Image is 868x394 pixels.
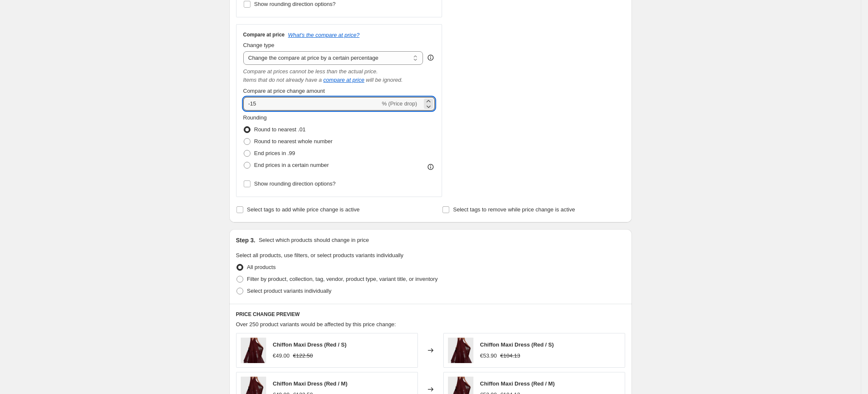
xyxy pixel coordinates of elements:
h2: Step 3. [236,236,256,244]
span: Select tags to add while price change is active [247,206,360,213]
span: End prices in .99 [254,150,295,156]
i: Items that do not already have a [243,77,322,83]
i: Compare at prices cannot be less than the actual price. [243,68,378,75]
span: Rounding [243,114,267,121]
img: 1d401df48d4d4befbb88273cb818295b_80x.jpg [241,338,266,363]
span: Compare at price change amount [243,88,325,94]
span: Chiffon Maxi Dress (Red / M) [480,380,555,387]
h6: PRICE CHANGE PREVIEW [236,311,625,318]
span: Change type [243,42,275,48]
div: help [426,53,435,62]
span: Show rounding direction options? [254,1,336,7]
div: €49.00 [273,352,290,360]
img: 1d401df48d4d4befbb88273cb818295b_80x.jpg [448,338,473,363]
span: Filter by product, collection, tag, vendor, product type, variant title, or inventory [247,276,438,282]
button: What's the compare at price? [288,32,360,38]
i: will be ignored. [366,77,403,83]
span: Show rounding direction options? [254,180,336,187]
h3: Compare at price [243,31,285,38]
span: Round to nearest .01 [254,126,306,133]
span: Select tags to remove while price change is active [453,206,575,213]
span: End prices in a certain number [254,162,329,168]
span: Select product variants individually [247,288,331,294]
div: €53.90 [480,352,497,360]
span: Chiffon Maxi Dress (Red / M) [273,380,348,387]
button: compare at price [323,77,364,83]
span: All products [247,264,276,270]
input: -15 [243,97,380,111]
span: Over 250 product variants would be affected by this price change: [236,321,396,327]
p: Select which products should change in price [259,236,369,244]
span: Chiffon Maxi Dress (Red / S) [480,341,554,348]
strike: €104.13 [500,352,520,360]
span: Chiffon Maxi Dress (Red / S) [273,341,347,348]
span: Select all products, use filters, or select products variants individually [236,252,403,258]
strike: €122.50 [293,352,313,360]
span: % (Price drop) [382,100,417,107]
span: Round to nearest whole number [254,138,333,144]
